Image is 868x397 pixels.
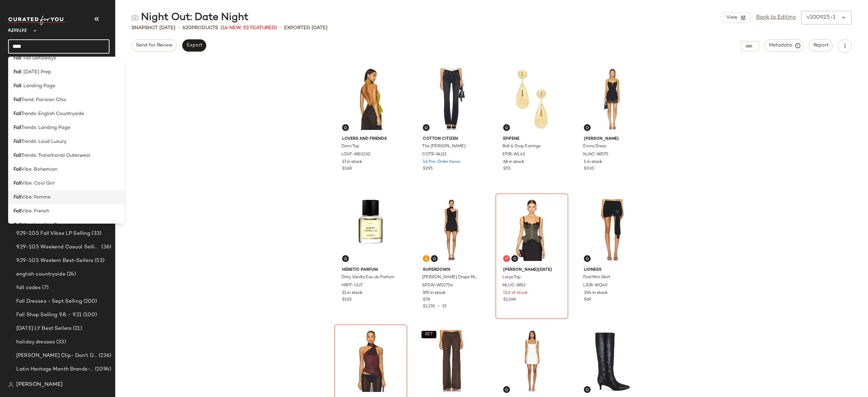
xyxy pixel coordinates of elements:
[417,327,486,395] img: SERR-WP83_V1.jpg
[342,267,399,273] span: HERETIC PARFUM
[221,24,277,32] span: (14 New, 92 Featured)
[502,283,526,289] span: MLUC-WS3
[16,352,97,360] span: [PERSON_NAME] Clip- Don't Delete
[423,304,435,309] span: $1.17K
[422,152,447,158] span: COTR-WJ21
[14,152,21,159] b: Fall
[505,126,509,130] img: svg%3e
[585,126,589,130] img: svg%3e
[503,166,511,172] span: $55
[423,166,433,172] span: $295
[14,194,21,201] b: Fall
[14,222,21,229] b: Fall
[16,381,63,389] span: [PERSON_NAME]
[14,82,21,90] b: Fall
[809,39,833,52] button: Report
[505,387,509,392] img: svg%3e
[16,270,65,278] span: english countryside
[132,14,138,21] img: svg%3e
[498,196,566,264] img: MLUC-WS3_V1.jpg
[423,159,460,165] span: 41 Pre-Order Items
[132,11,249,24] div: Night Out: Date Night
[8,16,66,25] img: cfy_white_logo.C9jOOHJF.svg
[14,166,21,173] b: Fall
[583,283,607,289] span: LIOR-WQ49
[21,152,91,159] span: Trends: Transitional Outerwear
[8,382,14,387] img: svg%3e
[502,275,520,281] span: Larya Top
[425,332,433,337] span: SET
[503,297,516,303] span: $1.26K
[14,110,21,117] b: Fall
[82,311,97,319] span: (100)
[21,194,51,201] span: Vibe: Femme
[97,352,111,360] span: (236)
[442,304,447,309] span: 15
[182,39,206,52] button: Export
[182,24,218,32] div: Products
[21,69,51,76] span: : [DATE] Prep
[14,69,21,76] b: Fall
[342,297,352,303] span: $165
[82,298,97,305] span: (200)
[423,267,480,273] span: superdown
[337,196,405,264] img: HRFF-UU7_V1.jpg
[422,144,466,150] span: The [PERSON_NAME]
[498,327,566,395] img: NKIE-WD735_V1.jpg
[422,275,479,281] span: [PERSON_NAME] Drape Mini Dress
[341,275,394,281] span: Dirty Vanilla Eau de Parfum
[178,24,180,32] span: •
[21,138,66,145] span: Trends: Loud Luxury
[342,290,362,296] span: 11 in stock
[14,55,21,62] b: Fall
[435,304,442,309] span: •
[432,257,436,261] img: svg%3e
[342,136,399,142] span: Lovers and Friends
[16,365,94,373] span: Latin Heritage Month Brands- DO NOT DELETE
[342,166,352,172] span: $168
[14,124,21,131] b: Fall
[584,159,602,165] span: 1 in stock
[41,284,48,292] span: (7)
[503,159,524,165] span: 66 in stock
[584,136,641,142] span: [PERSON_NAME]
[503,290,528,296] span: Out of stock
[424,126,428,130] img: svg%3e
[421,331,436,338] button: SET
[21,222,66,229] span: Vibe: Landing Page
[337,65,405,133] img: LOVF-WS3230_V1.jpg
[578,196,647,264] img: LIOR-WQ49_V1.jpg
[16,257,93,265] span: 9.29-10.5 Western Best-Sellers
[55,338,66,346] span: (33)
[93,257,104,265] span: (53)
[14,138,21,145] b: Fall
[8,23,27,35] span: Revolve
[341,144,359,150] span: Demi Top
[16,243,100,251] span: 9.29-10.5 Weekend Casual Selling
[21,82,55,90] span: : Landing Page
[343,257,348,261] img: svg%3e
[186,43,202,48] span: Export
[584,297,591,303] span: $69
[72,325,82,333] span: (21)
[14,180,21,187] b: Fall
[726,15,737,20] span: View
[21,166,57,173] span: Vibe: Bohemian
[21,96,66,103] span: Trend: Parisian Chic
[502,144,540,150] span: Ball & Drop Earrings
[65,270,76,278] span: (24)
[132,24,175,32] span: Snapshot [DATE]
[578,327,647,395] img: LPAR-WZ192_V1.jpg
[16,284,41,292] span: fall codes
[503,267,560,273] span: [PERSON_NAME][DATE]
[498,65,566,133] img: EPIR-WL45_V1.jpg
[583,152,608,158] span: NJAC-WD75
[90,230,101,238] span: (33)
[341,283,362,289] span: HRFF-UU7
[585,257,589,261] img: svg%3e
[182,25,192,31] span: 620
[341,152,371,158] span: LOVF-WS3230
[16,311,82,319] span: Fall Shop Selling 9.8. - 9.21
[417,65,486,133] img: COTR-WJ21_V1.jpg
[21,110,84,117] span: Trends: English Countryside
